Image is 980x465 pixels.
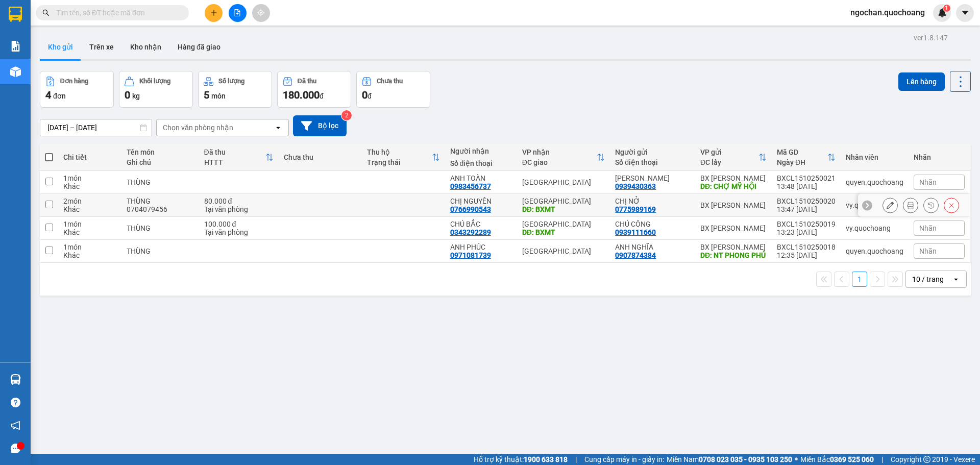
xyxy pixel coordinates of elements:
[777,197,836,205] div: BXCL1510250020
[846,178,903,186] div: quyen.quochoang
[450,182,491,190] div: 0983456737
[952,275,960,283] svg: open
[524,455,568,463] strong: 1900 633 818
[63,228,116,236] div: Khác
[450,159,512,167] div: Số điện thoại
[11,444,20,453] span: message
[522,197,605,205] div: [GEOGRAPHIC_DATA]
[127,205,193,213] div: 0704079456
[204,205,274,213] div: Tại văn phòng
[10,66,21,77] img: warehouse-icon
[139,78,170,85] div: Khối lượng
[362,89,367,101] span: 0
[132,92,140,100] span: kg
[204,228,274,236] div: Tại văn phòng
[852,272,867,287] button: 1
[198,71,272,108] button: Số lượng5món
[40,35,81,59] button: Kho gửi
[777,158,827,166] div: Ngày ĐH
[169,35,229,59] button: Hàng đã giao
[842,6,933,19] span: ngochan.quochoang
[367,92,372,100] span: đ
[127,224,193,232] div: THÙNG
[945,5,948,12] span: 1
[234,9,241,16] span: file-add
[795,457,798,461] span: ⚪️
[700,243,767,251] div: BX [PERSON_NAME]
[229,4,247,22] button: file-add
[846,201,903,209] div: vy.quochoang
[883,198,898,213] div: Sửa đơn hàng
[777,251,836,259] div: 12:35 [DATE]
[699,455,792,463] strong: 0708 023 035 - 0935 103 250
[367,148,432,156] div: Thu hộ
[667,454,792,465] span: Miền Nam
[474,454,568,465] span: Hỗ trợ kỹ thuật:
[522,178,605,186] div: [GEOGRAPHIC_DATA]
[284,153,357,161] div: Chưa thu
[522,205,605,213] div: DĐ: BXMT
[846,224,903,232] div: vy.quochoang
[63,174,116,182] div: 1 món
[450,197,512,205] div: CHỊ NGUYÊN
[10,41,21,52] img: solution-icon
[53,92,66,100] span: đơn
[777,220,836,228] div: BXCL1510250019
[522,247,605,255] div: [GEOGRAPHIC_DATA]
[914,153,965,161] div: Nhãn
[522,148,597,156] div: VP nhận
[919,224,937,232] span: Nhãn
[615,243,690,251] div: ANH NGHĨA
[919,178,937,186] span: Nhãn
[40,71,114,108] button: Đơn hàng4đơn
[81,35,122,59] button: Trên xe
[846,247,903,255] div: quyen.quochoang
[204,197,274,205] div: 80.000 đ
[63,243,116,251] div: 1 món
[127,247,193,255] div: THÙNG
[914,32,948,43] div: ver 1.8.147
[11,398,20,407] span: question-circle
[277,71,351,108] button: Đã thu180.000đ
[961,8,970,17] span: caret-down
[615,158,690,166] div: Số điện thoại
[293,115,347,136] button: Bộ lọc
[615,174,690,182] div: CHỊ THẢO
[257,9,264,16] span: aim
[362,144,445,171] th: Toggle SortBy
[584,454,664,465] span: Cung cấp máy in - giấy in:
[218,78,244,85] div: Số lượng
[522,158,597,166] div: ĐC giao
[517,144,610,171] th: Toggle SortBy
[127,197,193,205] div: THÙNG
[199,144,279,171] th: Toggle SortBy
[700,148,758,156] div: VP gửi
[119,71,193,108] button: Khối lượng0kg
[450,228,491,236] div: 0343292289
[912,274,944,284] div: 10 / trang
[63,182,116,190] div: Khác
[777,228,836,236] div: 13:23 [DATE]
[522,228,605,236] div: DĐ: BXMT
[45,89,51,101] span: 4
[830,455,874,463] strong: 0369 525 060
[341,110,352,120] sup: 2
[450,174,512,182] div: ANH TOÀN
[283,89,320,101] span: 180.000
[450,243,512,251] div: ANH PHÚC
[367,158,432,166] div: Trạng thái
[923,456,930,463] span: copyright
[695,144,772,171] th: Toggle SortBy
[700,174,767,182] div: BX [PERSON_NAME]
[63,205,116,213] div: Khác
[298,78,316,85] div: Đã thu
[575,454,577,465] span: |
[204,148,266,156] div: Đã thu
[204,158,266,166] div: HTTT
[127,178,193,186] div: THÙNG
[772,144,841,171] th: Toggle SortBy
[450,147,512,155] div: Người nhận
[450,205,491,213] div: 0766990543
[881,454,883,465] span: |
[522,220,605,228] div: [GEOGRAPHIC_DATA]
